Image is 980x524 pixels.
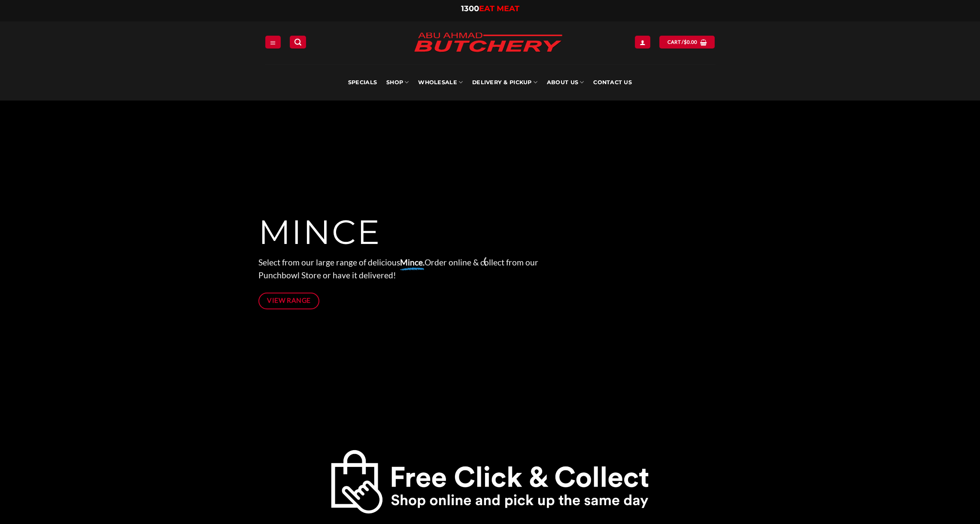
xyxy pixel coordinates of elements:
[684,38,687,46] span: $
[593,64,632,101] a: Contact Us
[418,64,463,101] a: Wholesale
[330,449,650,515] img: Abu Ahmad Butchery Punchbowl
[265,36,281,48] a: Menu
[258,257,538,280] span: Select from our large range of delicious Order online & collect from our Punchbowl Store or have ...
[386,64,409,101] a: SHOP
[667,38,698,46] span: Cart /
[684,39,698,45] bdi: 0.00
[461,4,519,13] a: 1300EAT MEAT
[348,64,377,101] a: Specials
[461,4,479,13] span: 1300
[659,36,715,48] a: View cart
[258,292,320,309] a: View Range
[258,212,381,253] span: MINCE
[635,36,650,48] a: Login
[267,295,311,306] span: View Range
[407,27,570,59] img: Abu Ahmad Butchery
[290,36,306,48] a: Search
[547,64,584,101] a: About Us
[330,449,650,515] a: Abu-Ahmad-Butchery-Sydney-Online-Halal-Butcher-click and collect your meat punchbowl
[479,4,519,13] span: EAT MEAT
[472,64,537,101] a: Delivery & Pickup
[400,257,425,267] strong: Mince.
